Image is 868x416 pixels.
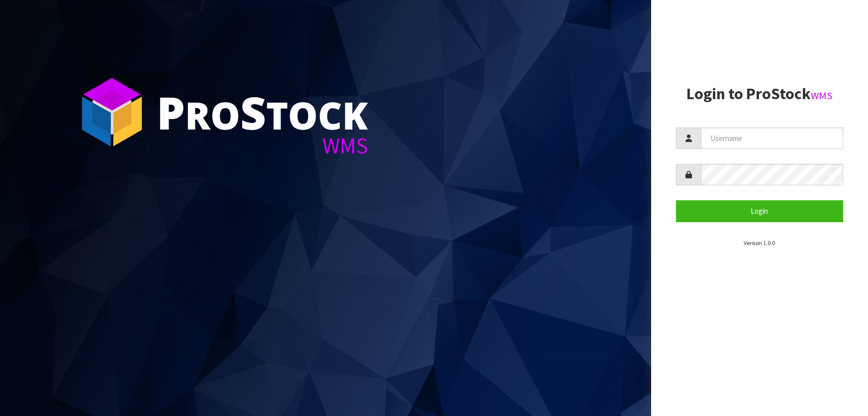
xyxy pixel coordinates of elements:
div: WMS [157,135,368,157]
img: ProStock Cube [75,75,149,149]
button: Login [676,200,843,222]
span: S [240,82,266,142]
div: ro tock [157,90,368,135]
small: Version 1.0.0 [744,239,775,247]
span: P [157,82,185,142]
small: WMS [811,89,833,102]
h2: Login to ProStock [676,85,843,103]
input: Username [701,128,843,149]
